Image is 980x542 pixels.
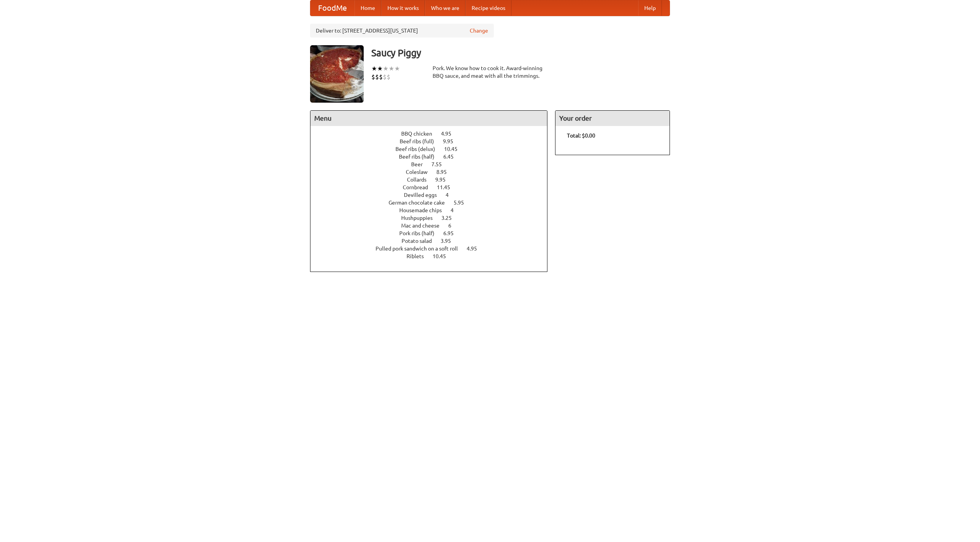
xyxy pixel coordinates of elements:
span: Mac and cheese [401,223,447,229]
a: Riblets 10.45 [407,253,460,259]
a: Help [638,0,662,16]
a: Beef ribs (half) 6.45 [399,154,468,160]
a: Beef ribs (delux) 10.45 [395,146,472,152]
a: Home [354,0,381,16]
span: Beer [411,161,430,167]
a: Housemade chips 4 [399,207,468,213]
span: Housemade chips [399,207,449,213]
span: 3.25 [441,215,459,221]
a: Cornbread 11.45 [403,184,464,190]
span: 6.45 [443,154,461,160]
a: Change [470,27,488,34]
span: Coleslaw [406,169,435,175]
li: ★ [389,64,394,73]
a: BBQ chicken 4.95 [401,131,465,137]
a: How it works [381,0,425,16]
span: 8.95 [436,169,454,175]
span: German chocolate cake [389,200,452,206]
span: 11.45 [437,184,458,190]
a: Pork ribs (half) 6.95 [399,230,468,236]
span: Riblets [407,253,431,259]
span: Pulled pork sandwich on a soft roll [376,246,465,252]
span: Beef ribs (delux) [395,146,443,152]
span: 4.95 [467,246,485,252]
span: 4 [446,192,456,198]
div: Deliver to: [STREET_ADDRESS][US_STATE] [310,24,494,38]
a: Pulled pork sandwich on a soft roll 4.95 [376,246,491,252]
a: FoodMe [310,0,354,16]
span: 6 [448,223,459,229]
a: Who we are [425,0,465,16]
li: $ [375,73,379,81]
span: Potato salad [402,238,439,244]
li: ★ [371,64,377,73]
span: 5.95 [454,200,472,206]
a: German chocolate cake 5.95 [389,200,478,206]
span: Hushpuppies [401,215,440,221]
span: 6.95 [443,230,461,236]
a: Collards 9.95 [407,177,460,183]
span: Devilled eggs [404,192,444,198]
a: Potato salad 3.95 [402,238,465,244]
span: Beef ribs (full) [400,138,442,144]
h4: Menu [310,111,547,126]
a: Coleslaw 8.95 [406,169,461,175]
li: ★ [377,64,383,73]
li: $ [379,73,383,81]
a: Beer 7.55 [411,161,456,167]
div: Pork. We know how to cook it. Award-winning BBQ sauce, and meat with all the trimmings. [433,64,547,80]
span: 4.95 [441,131,459,137]
h4: Your order [555,111,670,126]
a: Mac and cheese 6 [401,223,465,229]
span: Collards [407,177,434,183]
li: ★ [383,64,389,73]
span: 9.95 [443,138,461,144]
h3: Saucy Piggy [371,45,670,61]
a: Hushpuppies 3.25 [401,215,466,221]
span: Pork ribs (half) [399,230,442,236]
span: 3.95 [441,238,459,244]
li: $ [383,73,387,81]
b: Total: $0.00 [567,133,595,139]
span: Cornbread [403,184,436,190]
span: 10.45 [444,146,465,152]
li: $ [387,73,390,81]
span: Beef ribs (half) [399,154,442,160]
li: $ [371,73,375,81]
a: Recipe videos [465,0,511,16]
li: ★ [394,64,400,73]
img: angular.jpg [310,45,364,103]
span: 4 [451,207,461,213]
a: Devilled eggs 4 [404,192,463,198]
span: 9.95 [435,177,453,183]
a: Beef ribs (full) 9.95 [400,138,467,144]
span: 7.55 [431,161,449,167]
span: 10.45 [433,253,454,259]
span: BBQ chicken [401,131,440,137]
